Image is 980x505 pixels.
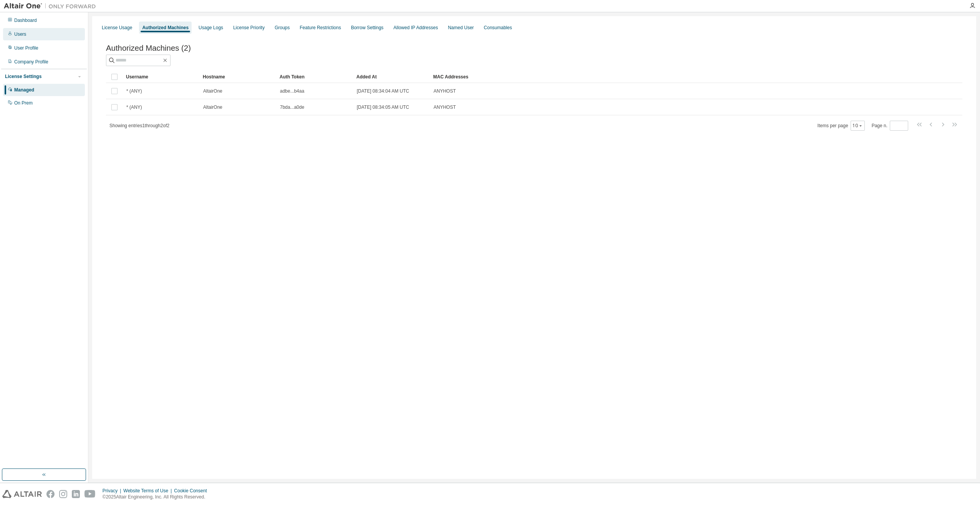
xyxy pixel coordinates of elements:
[203,71,273,83] div: Hostname
[14,100,33,106] div: On Prem
[300,25,341,31] div: Feature Restrictions
[357,88,409,94] span: [DATE] 08:34:04 AM UTC
[484,25,512,31] div: Consumables
[203,88,222,94] span: AltairOne
[72,490,80,498] img: linkedin.svg
[106,44,191,53] span: Authorized Machines (2)
[356,71,427,83] div: Added At
[142,25,189,31] div: Authorized Machines
[126,71,197,83] div: Username
[103,488,123,494] div: Privacy
[46,490,55,498] img: facebook.svg
[14,59,48,65] div: Company Profile
[103,494,212,500] p: © 2025 Altair Engineering, Inc. All Rights Reserved.
[448,25,473,31] div: Named User
[5,73,41,80] div: License Settings
[818,121,865,131] span: Items per page
[434,88,456,94] span: ANYHOST
[853,123,863,129] button: 10
[14,87,34,93] div: Managed
[126,104,142,110] span: * (ANY)
[4,2,100,10] img: Altair One
[280,88,304,94] span: adbe...b4aa
[357,104,409,110] span: [DATE] 08:34:05 AM UTC
[280,104,304,110] span: 7bda...a0de
[434,104,456,110] span: ANYHOST
[126,88,142,94] span: * (ANY)
[275,25,290,31] div: Groups
[203,104,222,110] span: AltairOne
[14,31,26,37] div: Users
[84,490,96,498] img: youtube.svg
[109,123,169,128] span: Showing entries 1 through 2 of 2
[394,25,438,31] div: Allowed IP Addresses
[59,490,67,498] img: instagram.svg
[199,25,223,31] div: Usage Logs
[14,17,37,23] div: Dashboard
[280,71,350,83] div: Auth Token
[433,71,882,83] div: MAC Addresses
[174,488,211,494] div: Cookie Consent
[233,25,265,31] div: License Priority
[14,45,38,51] div: User Profile
[2,490,42,498] img: altair_logo.svg
[351,25,384,31] div: Borrow Settings
[102,25,132,31] div: License Usage
[872,121,908,131] span: Page n.
[123,488,174,494] div: Website Terms of Use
